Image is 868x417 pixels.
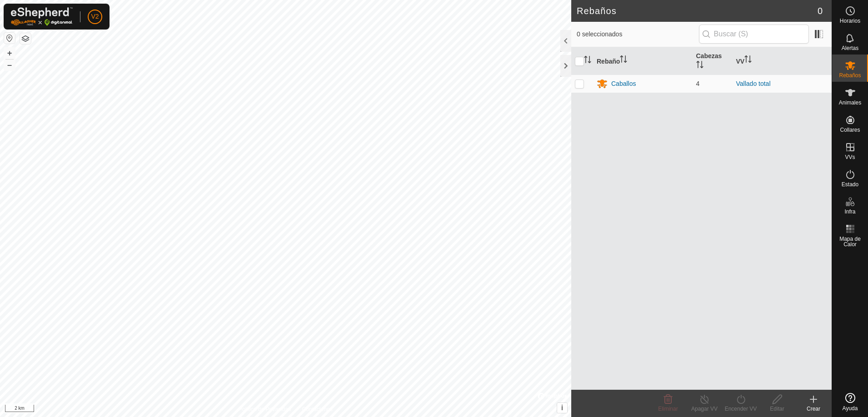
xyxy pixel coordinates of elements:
[4,33,15,44] button: Restablecer Mapa
[584,57,591,65] p-sorticon: Activar para ordenar
[597,57,620,65] font: Rebaño
[4,60,15,70] button: –
[699,25,809,44] input: Buscar (S)
[770,406,784,412] font: Editar
[4,48,15,59] button: +
[696,80,700,87] font: 4
[557,403,567,413] button: i
[691,406,718,412] font: Apagar VV
[620,57,627,64] p-sorticon: Activar para ordenar
[840,18,860,24] font: Horarios
[845,154,855,160] font: VVs
[696,62,703,69] p-sorticon: Activar para ordenar
[11,7,73,26] img: Logotipo de Gallagher
[839,99,861,106] font: Animales
[842,45,858,51] font: Alertas
[839,236,861,248] font: Mapa de Calor
[736,80,771,87] a: Vallado total
[302,406,333,412] font: Contáctenos
[302,405,333,413] a: Contáctenos
[736,57,745,65] font: VV
[832,389,868,415] a: Ayuda
[744,57,752,64] p-sorticon: Activar para ordenar
[658,406,678,412] font: Eliminar
[840,127,860,133] font: Collares
[807,406,820,412] font: Crear
[696,52,722,60] font: Cabezas
[561,404,563,412] font: i
[7,60,12,69] font: –
[611,80,636,87] font: Caballos
[844,208,855,215] font: Infra
[91,13,99,20] font: V2
[7,48,12,58] font: +
[577,30,622,38] font: 0 seleccionados
[239,406,291,412] font: Política de Privacidad
[843,405,858,412] font: Ayuda
[20,33,31,44] button: Capas del Mapa
[239,405,291,413] a: Política de Privacidad
[725,406,757,412] font: Encender VV
[839,72,861,79] font: Rebaños
[577,6,617,16] font: Rebaños
[842,181,858,188] font: Estado
[818,6,823,16] font: 0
